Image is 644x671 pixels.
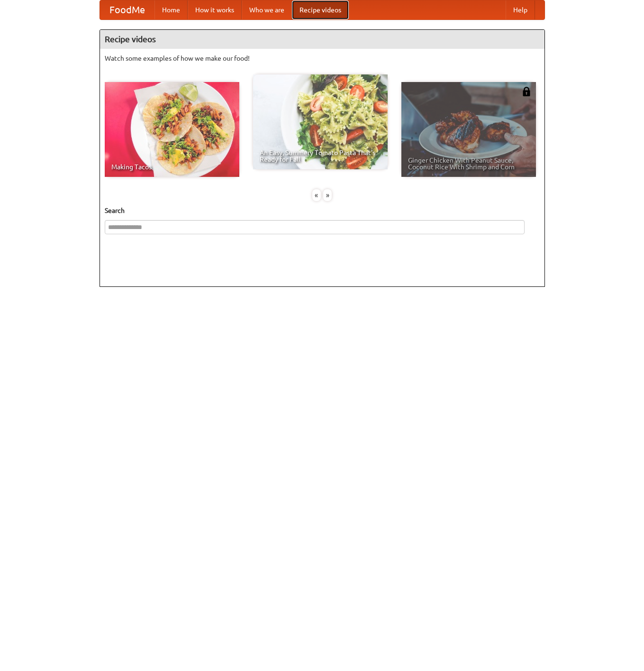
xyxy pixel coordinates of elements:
a: Recipe videos [292,0,349,19]
a: Home [154,0,188,19]
span: An Easy, Summery Tomato Pasta That's Ready for Fall [260,149,381,163]
div: « [312,189,321,201]
h5: Search [105,206,540,215]
img: 483408.png [522,87,531,96]
a: Help [506,0,535,19]
a: FoodMe [100,0,154,19]
span: Making Tacos [111,164,233,170]
a: How it works [188,0,242,19]
div: » [323,189,332,201]
a: Who we are [242,0,292,19]
p: Watch some examples of how we make our food! [105,54,540,63]
h4: Recipe videos [100,30,544,49]
a: An Easy, Summery Tomato Pasta That's Ready for Fall [253,74,388,169]
a: Making Tacos [105,82,239,177]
